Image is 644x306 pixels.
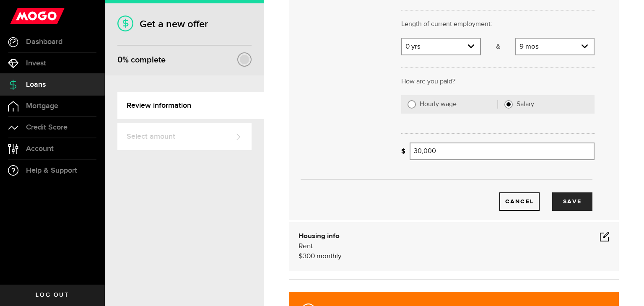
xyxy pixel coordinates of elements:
label: Salary [517,100,588,109]
span: 300 [303,253,315,260]
input: Salary [504,100,513,109]
a: Review information [117,92,264,119]
label: Hourly wage [420,100,498,109]
p: & [481,42,515,52]
span: Credit Score [26,124,68,131]
span: 0 [117,55,122,65]
span: Mortgage [26,102,58,110]
span: $ [299,253,303,260]
input: Hourly wage [408,100,416,109]
button: Save [552,192,592,211]
a: expand select [402,39,480,54]
span: monthly [317,253,341,260]
button: Open LiveChat chat widget [7,3,32,29]
p: How are you paid? [401,77,595,87]
div: % complete [117,52,166,67]
b: Housing info [299,233,340,240]
a: Select amount [117,123,252,150]
a: expand select [516,39,594,54]
button: Cancel [499,192,540,211]
span: Invest [26,60,46,67]
span: Log out [36,292,69,298]
span: Help & Support [26,167,77,174]
span: Dashboard [26,38,62,46]
span: Loans [26,81,46,88]
span: Rent [299,243,313,250]
h1: Get a new offer [117,18,252,30]
p: Length of current employment: [401,19,595,29]
span: Account [26,145,54,153]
